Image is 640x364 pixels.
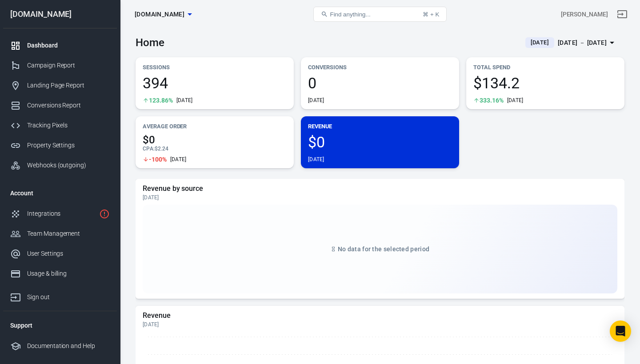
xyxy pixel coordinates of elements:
li: Support [3,315,117,336]
span: Find anything... [330,11,370,18]
span: worldwidehealthytip.com [135,9,184,20]
button: [DATE][DATE] － [DATE] [518,36,624,50]
div: Webhooks (outgoing) [27,161,110,170]
div: [DATE] － [DATE] [558,37,607,48]
div: Conversions Report [27,101,110,110]
p: Revenue [308,122,452,131]
button: Find anything...⌘ + K [313,7,447,22]
a: Tracking Pixels [3,115,117,135]
button: [DOMAIN_NAME] [131,6,195,23]
div: [DOMAIN_NAME] [3,10,117,18]
span: 333.16% [480,97,504,103]
div: [DATE] [143,321,617,328]
p: Average Order [143,122,287,131]
a: Webhooks (outgoing) [3,155,117,175]
span: 123.86% [149,97,173,103]
a: Property Settings [3,135,117,155]
span: $0 [143,135,287,145]
svg: 1 networks not verified yet [99,209,110,219]
p: Conversions [308,63,452,72]
a: Team Management [3,224,117,244]
a: Landing Page Report [3,75,117,95]
p: Total Spend [473,63,617,72]
span: 394 [143,75,287,91]
span: 0 [308,75,452,91]
span: [DATE] [527,38,552,47]
div: Sign out [27,293,110,302]
div: Campaign Report [27,61,110,70]
div: Open Intercom Messenger [610,320,631,342]
div: Dashboard [27,41,110,50]
p: Sessions [143,63,287,72]
span: -100% [149,156,167,162]
a: Conversions Report [3,95,117,115]
div: Documentation and Help [27,341,110,351]
div: User Settings [27,249,110,258]
div: [DATE] [308,156,324,163]
div: Usage & billing [27,269,110,278]
a: Campaign Report [3,55,117,75]
a: Usage & billing [3,264,117,284]
span: $0 [308,135,452,150]
a: Sign out [3,284,117,307]
div: [DATE] [176,97,193,104]
div: Landing Page Report [27,81,110,90]
div: Integrations [27,209,96,218]
span: $134.2 [473,75,617,91]
span: No data for the selected period [338,245,429,253]
div: Tracking Pixels [27,121,110,130]
a: Dashboard [3,36,117,55]
a: Sign out [612,4,633,25]
div: Team Management [27,229,110,238]
h3: Home [136,36,164,49]
li: Account [3,182,117,204]
span: $2.24 [155,146,168,152]
div: Account id: GXqx2G2u [561,10,608,19]
div: Property Settings [27,141,110,150]
h5: Revenue [143,311,617,320]
div: [DATE] [507,97,524,104]
a: User Settings [3,244,117,264]
div: [DATE] [170,156,187,163]
div: [DATE] [308,97,324,104]
div: ⌘ + K [423,11,439,18]
h5: Revenue by source [143,184,617,193]
span: CPA : [143,146,155,152]
div: [DATE] [143,194,617,201]
a: Integrations [3,204,117,224]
